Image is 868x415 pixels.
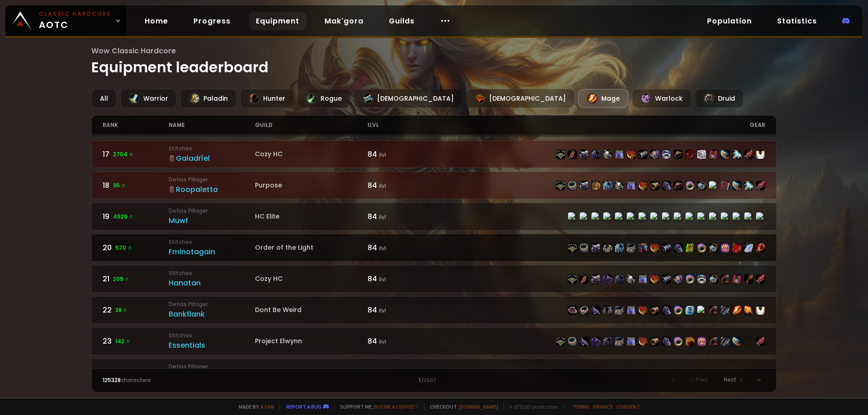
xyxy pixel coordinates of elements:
[638,181,647,190] img: item-22500
[354,89,462,108] div: [DEMOGRAPHIC_DATA]
[255,149,368,159] div: Cozy HC
[39,10,111,18] small: Classic Hardcore
[709,150,718,159] img: item-23050
[374,403,419,410] a: Buy me a coffee
[91,140,777,168] a: 172704 StitchesGaladrîelCozy HC84 ilvlitem-22498item-21608item-22983item-22496item-22730item-2307...
[249,12,307,30] a: Equipment
[721,150,730,159] img: item-22807
[186,12,238,30] a: Progress
[568,306,577,315] img: item-23035
[255,116,368,135] div: guild
[91,234,777,261] a: 20570 StitchesFmlnotagainOrder of the Light84 ilvlitem-22498item-22943item-22983item-3428item-213...
[721,243,730,252] img: item-23001
[103,304,169,316] div: 22
[91,265,777,293] a: 21209 StitchesHanatanCozy HC84 ilvlitem-22498item-21608item-22983item-4335item-22496item-22730ite...
[709,275,718,284] img: item-19950
[286,403,321,410] a: Report a bug
[115,244,132,252] span: 570
[39,10,111,32] span: AOTC
[368,116,434,135] div: ilvl
[268,376,599,384] div: 1
[650,150,659,159] img: item-16913
[368,367,434,378] div: 83
[91,296,777,324] a: 2238 Defias PillagerBankflankDont Be Weird84 ilvlitem-23035item-22947item-22499item-23220item-225...
[756,150,765,159] img: item-5976
[580,243,589,252] img: item-22943
[169,238,255,246] small: Stitches
[709,337,718,346] img: item-19379
[169,277,255,289] div: Hanatan
[756,275,765,284] img: item-22820
[756,243,765,252] img: item-19861
[709,243,718,252] img: item-19950
[113,275,130,283] span: 209
[459,403,498,410] a: [DOMAIN_NAME]
[744,275,753,284] img: item-22589
[627,275,636,284] img: item-22730
[103,376,269,384] div: characters
[603,243,612,252] img: item-3428
[721,337,730,346] img: item-19378
[169,300,255,308] small: Defias Pillager
[368,273,434,284] div: 84
[424,403,498,410] span: Checkout
[169,145,255,153] small: Stitches
[91,45,777,78] h1: Equipment leaderboard
[591,306,600,315] img: item-22499
[638,150,647,159] img: item-23021
[603,337,612,346] img: item-22496
[255,181,368,190] div: Purpose
[103,367,169,378] div: 24
[615,181,624,190] img: item-22730
[580,306,589,315] img: item-22947
[556,150,565,159] img: item-22498
[580,150,589,159] img: item-22983
[662,181,671,190] img: item-22501
[744,337,753,346] img: item-20582
[580,275,589,284] img: item-21608
[674,243,683,252] img: item-22501
[169,269,255,277] small: Stitches
[368,149,434,160] div: 84
[255,336,368,346] div: Project Elwynn
[240,89,294,108] div: Hunter
[578,89,628,108] div: Mage
[556,181,565,190] img: item-22498
[169,308,255,320] div: Bankflank
[685,306,694,315] img: item-22707
[137,12,175,30] a: Home
[603,150,612,159] img: item-22730
[368,336,434,347] div: 84
[685,243,694,252] img: item-19893
[120,89,177,108] div: Warrior
[674,181,683,190] img: item-21709
[638,275,647,284] img: item-23070
[591,275,600,284] img: item-22983
[91,45,777,56] span: Wow Classic Hardcore
[627,306,636,315] img: item-23070
[573,403,590,410] a: Terms
[233,403,274,410] span: Made by
[591,243,600,252] img: item-22983
[169,215,255,226] div: Muwf
[616,403,640,410] a: Consent
[368,242,434,253] div: 84
[732,275,741,284] img: item-23050
[255,212,368,221] div: HC Elite
[744,181,753,190] img: item-23049
[697,243,706,252] img: item-23025
[5,5,127,36] a: Classic HardcoreAOTC
[756,306,765,315] img: item-5976
[695,89,744,108] div: Druid
[103,149,169,160] div: 17
[650,275,659,284] img: item-22500
[685,150,694,159] img: item-21891
[103,273,169,284] div: 21
[662,337,671,346] img: item-22501
[368,180,434,191] div: 84
[744,243,753,252] img: item-22799
[615,243,624,252] img: item-21343
[638,337,647,346] img: item-22500
[732,243,741,252] img: item-22731
[568,150,577,159] img: item-21608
